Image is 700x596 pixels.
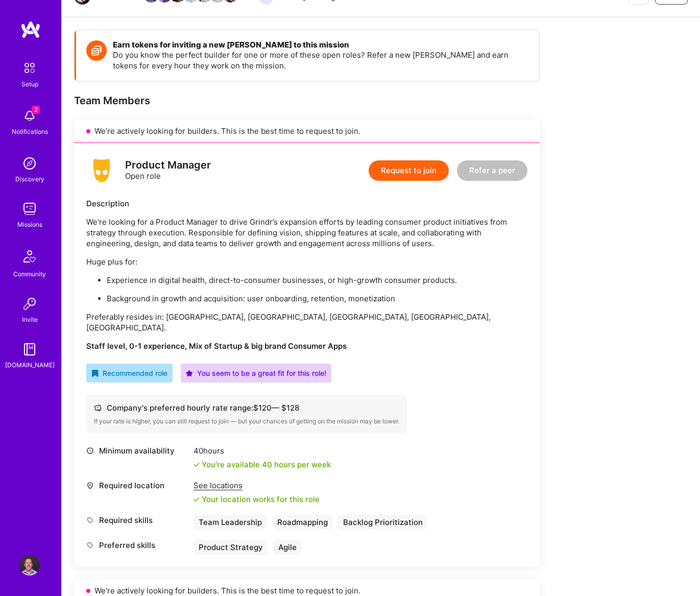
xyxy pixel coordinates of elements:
img: logo [20,20,41,39]
i: icon Check [194,496,200,503]
div: Required skills [86,515,188,526]
div: Missions [17,219,42,230]
img: bell [19,106,40,126]
div: Preferred skills [86,540,188,551]
strong: Staff level, 0-1 experience, Mix of Startup & big brand Consumer Apps [86,341,347,351]
div: Recommended role [91,368,167,378]
div: Company's preferred hourly rate range: $ 120 — $ 128 [94,402,399,413]
div: Product Strategy [194,540,268,555]
p: Experience in digital health, direct-to-consumer businesses, or high-growth consumer products. [107,275,527,285]
div: Product Manager [125,160,211,171]
i: icon Cash [94,404,102,412]
i: icon Tag [86,541,94,549]
i: icon Clock [86,447,94,455]
div: You're available 40 hours per week [194,459,331,470]
div: Community [13,269,46,279]
div: Your location works for this role [194,494,320,505]
p: Huge plus for: [86,256,527,267]
div: Agile [273,540,302,555]
a: User Avatar [17,555,42,576]
img: Invite [19,294,40,314]
img: setup [19,57,40,79]
i: icon RecommendedBadge [91,370,99,377]
div: Backlog Prioritization [338,515,428,530]
img: logo [86,155,117,186]
div: Invite [22,314,38,325]
img: guide book [19,339,40,360]
div: [DOMAIN_NAME] [5,360,55,370]
div: Open role [125,160,211,181]
div: Minimum availability [86,445,188,456]
h4: Earn tokens for inviting a new [PERSON_NAME] to this mission [113,40,529,50]
div: Description [86,198,527,209]
div: Discovery [15,174,44,184]
p: We're looking for a Product Manager to drive Grindr’s expansion efforts by leading consumer produ... [86,217,527,249]
div: Required location [86,480,188,491]
div: If your rate is higher, you can still request to join — but your chances of getting on the missio... [94,417,399,425]
div: Notifications [12,126,48,137]
p: Do you know the perfect builder for one or more of these open roles? Refer a new [PERSON_NAME] an... [113,50,529,71]
div: Roadmapping [272,515,333,530]
i: icon Check [194,462,200,468]
span: 2 [32,106,40,114]
p: Preferably resides in: [GEOGRAPHIC_DATA], [GEOGRAPHIC_DATA], [GEOGRAPHIC_DATA], [GEOGRAPHIC_DATA]... [86,312,527,333]
img: Token icon [86,40,107,61]
div: 40 hours [194,445,331,456]
div: Team Members [74,94,540,107]
img: discovery [19,153,40,174]
button: Refer a peer [457,160,527,181]
div: We’re actively looking for builders. This is the best time to request to join. [74,120,540,143]
div: Setup [21,79,38,89]
div: Team Leadership [194,515,267,530]
div: See locations [194,480,320,491]
i: icon Tag [86,516,94,524]
button: Request to join [369,160,449,181]
i: icon PurpleStar [186,370,193,377]
p: Background in growth and acquisition: user onboarding, retention, monetization [107,293,527,304]
div: You seem to be a great fit for this role! [186,368,326,378]
img: Community [17,244,42,269]
img: User Avatar [19,555,40,576]
i: icon Location [86,482,94,489]
img: teamwork [19,199,40,219]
